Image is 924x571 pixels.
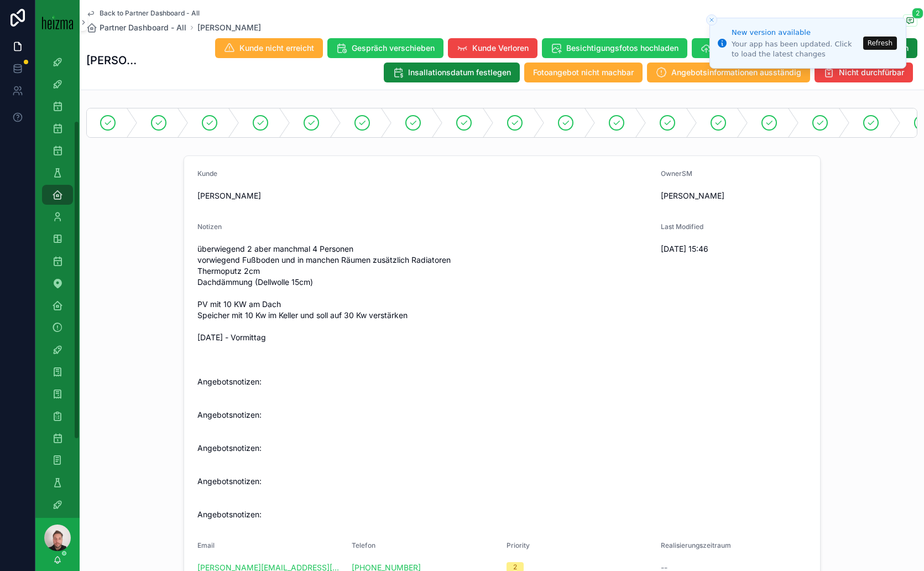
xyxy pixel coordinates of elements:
button: Angebot hochladen [692,38,797,58]
button: Gespräch verschieben [327,38,443,58]
span: Kunde Verloren [472,43,529,54]
span: Last Modified [661,222,703,231]
span: [DATE] 15:46 [661,243,807,255]
span: Telefon [352,541,375,549]
span: Besichtigungsfotos hochladen [566,43,678,54]
a: Back to Partner Dashboard - All [86,9,200,18]
span: Nicht durchfürbar [839,67,904,78]
span: Angebotsinformationen ausständig [671,67,801,78]
span: Partner Dashboard - All [100,22,186,33]
button: Nicht durchfürbar [815,63,913,82]
span: Kunde [197,169,217,178]
span: Fotoangebot nicht machbar [533,67,634,78]
a: Partner Dashboard - All [86,22,186,33]
div: New version available [732,27,860,38]
span: Kunde nicht erreicht [239,43,314,54]
span: Back to Partner Dashboard - All [100,9,200,18]
span: überwiegend 2 aber manchmal 4 Personen vorwiegend Fußboden und in manchen Räumen zusätzlich Radia... [197,243,652,520]
button: Besichtigungsfotos hochladen [542,38,687,58]
button: 2 [903,14,917,28]
a: [PERSON_NAME] [197,22,261,33]
img: App logo [42,15,73,29]
button: Angebotsinformationen ausständig [647,63,810,82]
button: Close toast [706,14,717,25]
span: Realisierungszeitraum [661,541,731,549]
span: Email [197,541,215,549]
button: Kunde nicht erreicht [215,38,323,58]
span: Priority [507,541,530,549]
button: Refresh [863,37,897,50]
span: [PERSON_NAME] [197,190,652,201]
button: Kunde Verloren [448,38,537,58]
button: Fotoangebot nicht machbar [524,63,643,82]
span: OwnerSM [661,169,692,178]
span: 2 [912,8,923,19]
span: Notizen [197,222,222,231]
span: [PERSON_NAME] [661,190,724,201]
button: Insallationsdatum festlegen [384,63,520,82]
h1: [PERSON_NAME] [86,53,142,68]
div: scrollable content [35,44,80,518]
span: Insallationsdatum festlegen [408,67,511,78]
div: Your app has been updated. Click to load the latest changes [732,39,860,59]
span: Gespräch verschieben [352,43,435,54]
